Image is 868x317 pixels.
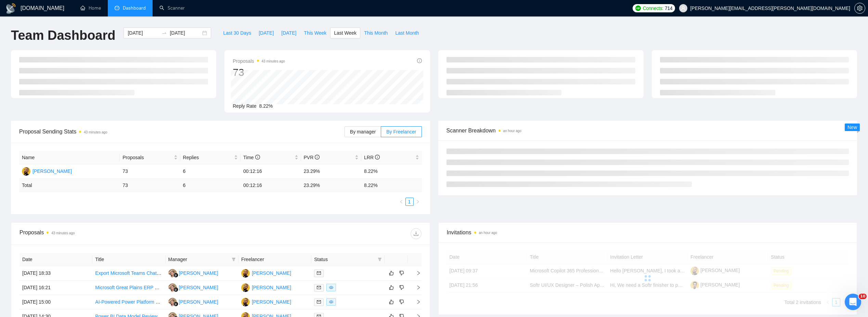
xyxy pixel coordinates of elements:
span: dislike [399,285,404,290]
span: New [847,125,857,130]
span: By manager [350,129,376,134]
td: 8.22% [361,164,422,179]
span: like [389,285,394,290]
a: VZ[PERSON_NAME] [168,299,218,304]
a: FA[PERSON_NAME] [241,284,291,290]
div: Proposals [20,228,220,239]
span: Proposals [122,154,172,161]
div: [PERSON_NAME] [252,269,291,277]
td: 6 [180,164,241,179]
span: dislike [399,270,404,276]
button: like [387,298,396,306]
td: 73 [120,164,180,179]
button: dislike [398,298,406,306]
span: Manager [168,256,229,263]
img: FA [241,269,250,278]
div: 73 [233,66,285,79]
span: [DATE] [259,29,274,37]
img: gigradar-bm.png [173,302,178,306]
span: By Freelancer [386,129,416,134]
th: Title [92,253,165,266]
span: info-circle [417,58,422,63]
button: This Month [360,27,391,38]
img: FA [241,283,250,292]
div: [PERSON_NAME] [33,167,72,175]
button: setting [854,3,865,14]
span: Proposals [233,57,285,65]
time: 43 minutes ago [51,231,75,235]
time: an hour ago [503,129,521,133]
td: [DATE] 16:21 [20,281,92,295]
input: Start date [128,29,159,37]
div: [PERSON_NAME] [252,284,291,291]
time: an hour ago [479,231,497,235]
span: This Week [304,29,326,37]
span: info-circle [375,155,380,160]
a: VZ[PERSON_NAME] [168,270,218,275]
button: dislike [398,269,406,277]
a: setting [854,5,865,11]
img: gigradar-bm.png [173,273,178,278]
div: [PERSON_NAME] [179,284,218,291]
span: swap-right [161,30,167,36]
li: 1 [405,198,414,206]
span: 8.22% [259,103,273,109]
span: Reply Rate [233,103,256,109]
td: 73 [120,179,180,192]
td: Export Microsoft Teams Chats and Office365 Data for Terminated User [92,266,165,281]
a: Export Microsoft Teams Chats and Office365 Data for Terminated User [95,270,245,276]
span: left [399,200,403,204]
span: dashboard [115,5,119,10]
td: Total [19,179,120,192]
button: like [387,283,396,292]
span: Scanner Breakdown [446,126,849,135]
button: Last Week [330,27,360,38]
div: [PERSON_NAME] [252,298,291,306]
span: mail [317,300,321,304]
span: This Month [364,29,388,37]
img: FA [241,298,250,306]
button: right [414,198,422,206]
span: dislike [399,299,404,305]
span: filter [376,254,383,265]
span: to [161,30,167,36]
td: 23.29% [301,164,361,179]
span: setting [855,5,865,11]
span: eye [329,300,333,304]
img: gigradar-bm.png [173,287,178,292]
button: left [397,198,405,206]
span: 10 [859,294,867,299]
span: Last 30 Days [223,29,251,37]
th: Date [20,253,92,266]
th: Manager [166,253,238,266]
a: FA[PERSON_NAME] [241,270,291,275]
li: Next Page [414,198,422,206]
time: 43 minutes ago [84,130,107,134]
span: right [416,200,420,204]
img: upwork-logo.png [635,5,641,11]
span: Invitations [447,228,849,237]
span: Replies [183,154,233,161]
img: VZ [168,283,177,292]
span: download [411,231,421,236]
li: Previous Page [397,198,405,206]
span: info-circle [255,155,260,160]
span: like [389,270,394,276]
a: homeHome [80,5,101,11]
td: [DATE] 18:33 [20,266,92,281]
span: user [681,6,686,11]
img: VZ [168,269,177,278]
img: FA [22,167,30,176]
span: Last Week [334,29,357,37]
span: Status [314,256,375,263]
span: like [389,299,394,305]
span: info-circle [315,155,320,160]
h1: Team Dashboard [11,27,115,44]
img: logo [5,3,16,14]
span: LRR [364,155,380,160]
a: FA[PERSON_NAME] [241,299,291,304]
button: like [387,269,396,277]
a: Microsoft Great Plains ERP Data Migration Specialist [95,285,208,290]
span: Time [243,155,260,160]
span: 714 [665,4,672,12]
